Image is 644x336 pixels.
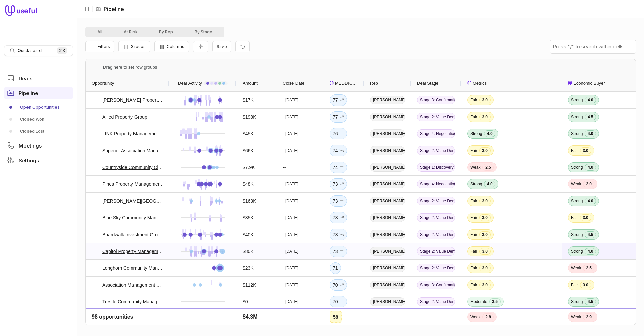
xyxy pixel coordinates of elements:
div: $198K [243,113,256,121]
a: Allied Property Group [102,113,147,121]
span: Deal Stage [417,79,438,87]
button: Reset view [235,41,250,53]
div: 74 [333,163,344,171]
button: Columns [154,41,189,52]
span: Fair [470,265,477,271]
span: Deal Activity [178,79,202,87]
time: [DATE] [285,198,298,204]
div: $23K [243,264,254,272]
div: $27K [243,314,254,323]
span: Stage 2: Value Demonstration [417,247,455,256]
a: [PERSON_NAME][GEOGRAPHIC_DATA] - New Deal [102,197,163,205]
time: [DATE] [285,215,298,220]
span: 4.0 [585,248,596,255]
div: 77 [333,113,344,121]
span: Stage 2: Value Demonstration [417,146,455,155]
span: Strong [571,299,583,304]
button: By Stage [184,28,223,36]
span: No change [339,197,344,205]
div: $7.9K [243,163,255,171]
span: Stage 2: Value Demonstration [417,113,455,121]
span: Fair [470,232,477,237]
span: [PERSON_NAME] [370,146,405,155]
span: 3.0 [479,248,491,255]
button: Create a new saved view [212,41,231,52]
div: $35K [243,214,254,222]
span: 4.0 [585,97,596,103]
span: Moderate [470,299,487,304]
a: Blue Sky Community Management, LLC Deal [102,214,163,222]
span: 3.0 [479,315,491,322]
button: Filter Pipeline [85,41,114,52]
span: [PERSON_NAME] [370,264,405,272]
span: 3.0 [479,114,491,120]
time: [DATE] [285,181,298,187]
span: [PERSON_NAME] [370,180,405,188]
span: No change [339,130,344,138]
span: Rep [370,79,378,87]
div: 70 [333,281,344,289]
div: $48K [243,180,254,188]
span: 3.0 [479,265,491,271]
span: [PERSON_NAME] [370,247,405,256]
span: Filters [98,44,110,49]
span: Fair [470,316,477,321]
span: Fair [470,148,477,153]
span: | [91,5,93,13]
input: Press "/" to search within cells... [550,40,636,53]
span: No change [339,247,344,255]
div: $112K [243,281,256,289]
time: [DATE] [285,131,298,136]
time: [DATE] [285,249,298,254]
span: Metrics [473,79,487,87]
span: 4.5 [585,298,596,305]
span: Stage 2: Value Demonstration [417,297,455,306]
div: MEDDICC Score [330,75,358,91]
div: $80K [243,247,254,255]
span: Stage 3: Confirmation [417,96,455,104]
span: Quick search... [18,48,47,53]
span: Stage 4: Negotiation [417,129,455,138]
div: 70 [333,298,344,306]
span: 3.0 [479,231,491,238]
a: Pipeline [4,87,73,99]
span: Fair [470,282,477,288]
div: 73 [333,180,344,188]
div: 74 [333,146,344,155]
span: [PERSON_NAME] [370,314,405,323]
span: Deals [19,76,32,81]
a: Countryside Community Club - New Deal [102,163,163,171]
span: [PERSON_NAME] [370,230,405,239]
span: [PERSON_NAME] [370,213,405,222]
span: Amount [243,79,258,87]
span: 4.0 [484,130,495,137]
span: Pipeline [19,91,38,96]
span: Fair [571,282,578,288]
a: Settings [4,154,73,166]
span: Economic Buyer [573,79,605,87]
span: Drag here to set row groups [103,63,157,71]
span: No change [339,163,344,171]
span: 3.5 [489,298,501,305]
span: Settings [19,158,39,163]
a: Trestle Community Management - [PERSON_NAME] Deal [102,298,163,306]
a: [PERSON_NAME] Property Management Deal [102,96,163,104]
div: $66K [243,146,254,155]
div: $17K [243,96,254,104]
div: 70 [333,314,344,323]
div: Metrics [467,75,556,91]
span: Opportunity [92,79,114,87]
div: 73 [333,247,344,255]
a: Capitol Property Management [102,247,163,255]
span: [PERSON_NAME] [370,281,405,289]
time: [DATE] [285,265,298,271]
span: Stage 1: Discovery [417,163,455,172]
button: Collapse all rows [193,41,208,53]
span: 2.5 [583,265,594,271]
a: Deals [4,72,73,84]
a: [PERSON_NAME] & Gray Deal [102,314,163,323]
kbd: ⌘ K [57,47,67,54]
span: [PERSON_NAME] [370,96,405,104]
span: Save [217,44,227,49]
div: $40K [243,230,254,239]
